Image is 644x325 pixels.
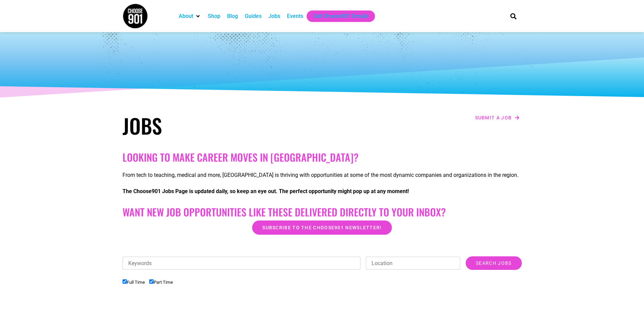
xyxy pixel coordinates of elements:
[149,280,173,285] label: Part Time
[473,113,522,122] a: Submit a job
[123,279,127,284] input: Full Time
[262,225,381,230] span: Subscribe to the Choose901 newsletter!
[123,257,361,270] input: Keywords
[268,12,280,20] a: Jobs
[313,12,368,20] a: Get Choose901 Emails
[175,10,204,22] div: About
[287,12,303,20] a: Events
[123,113,319,138] h1: Jobs
[123,151,522,163] h2: Looking to make career moves in [GEOGRAPHIC_DATA]?
[227,12,238,20] a: Blog
[208,12,220,20] a: Shop
[149,279,154,284] input: Part Time
[175,10,499,22] nav: Main nav
[123,280,145,285] label: Full Time
[508,10,519,22] div: Search
[366,257,460,270] input: Location
[123,206,522,218] h2: Want New Job Opportunities like these Delivered Directly to your Inbox?
[475,115,512,120] span: Submit a job
[245,12,262,20] a: Guides
[252,220,392,235] a: Subscribe to the Choose901 newsletter!
[466,256,521,270] input: Search Jobs
[123,188,409,194] strong: The Choose901 Jobs Page is updated daily, so keep an eye out. The perfect opportunity might pop u...
[179,12,193,20] a: About
[123,171,522,179] p: From tech to teaching, medical and more, [GEOGRAPHIC_DATA] is thriving with opportunities at some...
